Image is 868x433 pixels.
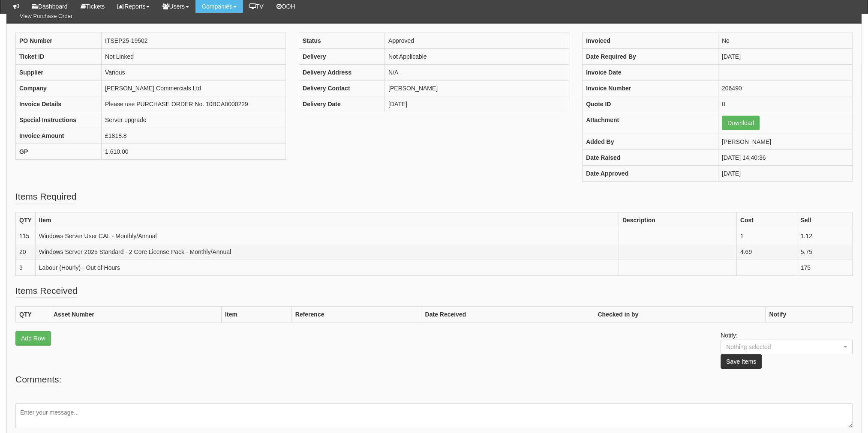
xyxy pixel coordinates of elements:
[35,212,619,228] th: Item
[102,33,286,48] td: ITSEP25-19502
[16,143,102,159] th: GP
[15,284,78,298] legend: Items Received
[718,165,852,181] td: [DATE]
[421,306,594,322] th: Date Received
[721,331,853,369] p: Notify:
[16,228,36,244] td: 115
[583,134,718,149] th: Added By
[291,306,421,322] th: Reference
[583,48,718,64] th: Date Required By
[16,33,102,48] th: PO Number
[797,228,852,244] td: 1.12
[594,306,766,322] th: Checked in by
[726,343,831,351] div: Nothing selected
[16,80,102,96] th: Company
[583,33,718,48] th: Invoiced
[35,260,619,275] td: Labour (Hourly) - Out of Hours
[16,244,36,260] td: 20
[16,64,102,80] th: Supplier
[102,64,286,80] td: Various
[385,64,569,80] td: N/A
[16,306,50,322] th: QTY
[102,143,286,159] td: 1,610.00
[16,212,36,228] th: QTY
[15,373,61,386] legend: Comments:
[583,96,718,112] th: Quote ID
[583,112,718,134] th: Attachment
[16,128,102,143] th: Invoice Amount
[797,260,852,275] td: 175
[718,80,852,96] td: 206490
[619,212,736,228] th: Description
[736,244,797,260] td: 4.69
[50,306,222,322] th: Asset Number
[385,33,569,48] td: Approved
[15,331,51,346] a: Add Row
[299,96,385,112] th: Delivery Date
[102,96,286,112] td: Please use PURCHASE ORDER No. 10BCA0000229
[299,64,385,80] th: Delivery Address
[797,244,852,260] td: 5.75
[797,212,852,228] th: Sell
[16,260,36,275] td: 9
[736,228,797,244] td: 1
[16,96,102,112] th: Invoice Details
[385,80,569,96] td: [PERSON_NAME]
[299,48,385,64] th: Delivery
[718,33,852,48] td: No
[15,9,77,24] h3: View Purchase Order
[583,149,718,165] th: Date Raised
[736,212,797,228] th: Cost
[102,112,286,128] td: Server upgrade
[718,96,852,112] td: 0
[721,354,762,369] button: Save Items
[385,48,569,64] td: Not Applicable
[718,149,852,165] td: [DATE] 14:40:36
[102,80,286,96] td: [PERSON_NAME] Commercials Ltd
[16,48,102,64] th: Ticket ID
[35,244,619,260] td: Windows Server 2025 Standard - 2 Core License Pack - Monthly/Annual
[299,33,385,48] th: Status
[583,165,718,181] th: Date Approved
[16,112,102,128] th: Special Instructions
[35,228,619,244] td: Windows Server User CAL - Monthly/Annual
[583,80,718,96] th: Invoice Number
[299,80,385,96] th: Delivery Contact
[102,128,286,143] td: £1818.8
[766,306,853,322] th: Notify
[583,64,718,80] th: Invoice Date
[721,340,853,354] button: Nothing selected
[718,48,852,64] td: [DATE]
[222,306,292,322] th: Item
[722,116,760,130] a: Download
[15,190,76,203] legend: Items Required
[102,48,286,64] td: Not Linked
[718,134,852,149] td: [PERSON_NAME]
[385,96,569,112] td: [DATE]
